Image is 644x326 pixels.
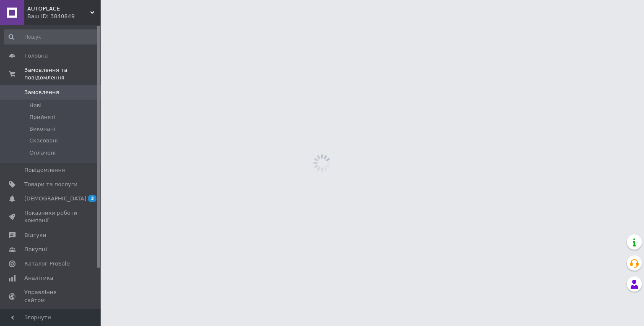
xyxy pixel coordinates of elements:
span: Покупці [24,246,47,253]
span: Товари та послуги [24,181,78,188]
span: Замовлення [24,89,59,96]
span: Оплачені [29,149,56,157]
span: Відгуки [24,231,46,239]
span: Показники роботи компанії [24,209,78,224]
span: Управління сайтом [24,289,78,304]
span: AUTOPLACE [27,5,90,13]
span: Прийняті [29,113,55,121]
span: Каталог ProSale [24,260,70,268]
input: Пошук [4,29,99,45]
span: Головна [24,52,48,60]
span: Замовлення та повідомлення [24,66,101,81]
span: Аналітика [24,274,53,282]
span: Скасовані [29,137,58,145]
span: [DEMOGRAPHIC_DATA] [24,195,86,202]
span: Нові [29,102,42,109]
span: Повідомлення [24,166,65,174]
div: Ваш ID: 3840849 [27,13,101,20]
span: Виконані [29,125,55,133]
span: 3 [88,195,96,202]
